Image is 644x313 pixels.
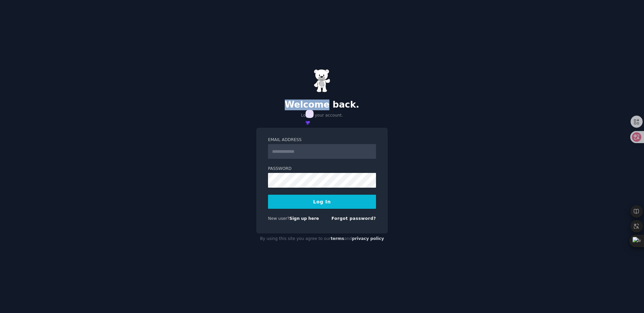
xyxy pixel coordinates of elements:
button: Log In [268,195,376,209]
img: Gummy Bear [314,69,330,92]
label: Password [268,166,376,172]
div: By using this site you agree to our and [256,234,388,244]
label: Email Address [268,137,376,143]
h2: Welcome back. [256,100,388,110]
a: terms [331,236,344,241]
a: Sign up here [289,216,319,221]
a: privacy policy [352,236,384,241]
p: Log in your account. [256,113,388,119]
span: New user? [268,216,289,221]
a: Forgot password? [331,216,376,221]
